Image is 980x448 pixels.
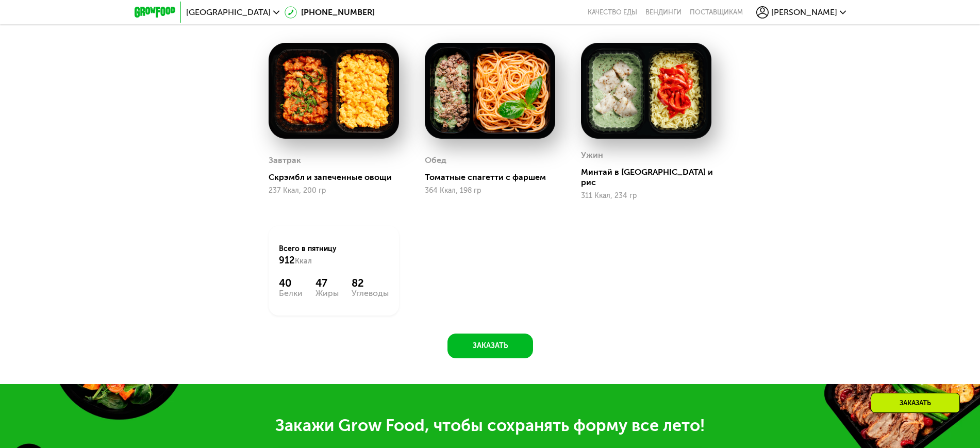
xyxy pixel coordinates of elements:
[425,153,446,168] div: Обед
[269,172,407,182] div: Скрэмбл и запеченные овощи
[425,187,555,195] div: 364 Ккал, 198 гр
[279,255,295,266] span: 912
[279,289,303,297] div: Белки
[581,167,720,188] div: Минтай в [GEOGRAPHIC_DATA] и рис
[447,334,533,358] button: Заказать
[352,277,389,289] div: 82
[588,8,637,16] a: Качество еды
[871,393,960,413] div: Заказать
[279,244,389,267] div: Всего в пятницу
[295,257,312,266] span: Ккал
[269,153,301,168] div: Завтрак
[315,277,339,289] div: 47
[285,6,375,19] a: [PHONE_NUMBER]
[771,8,837,16] span: [PERSON_NAME]
[581,192,711,200] div: 311 Ккал, 234 гр
[186,8,271,16] span: [GEOGRAPHIC_DATA]
[645,8,682,16] a: Вендинги
[425,172,563,182] div: Томатные спагетти с фаршем
[581,147,603,163] div: Ужин
[315,289,339,297] div: Жиры
[279,277,303,289] div: 40
[690,8,743,16] div: поставщикам
[352,289,389,297] div: Углеводы
[269,187,399,195] div: 237 Ккал, 200 гр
